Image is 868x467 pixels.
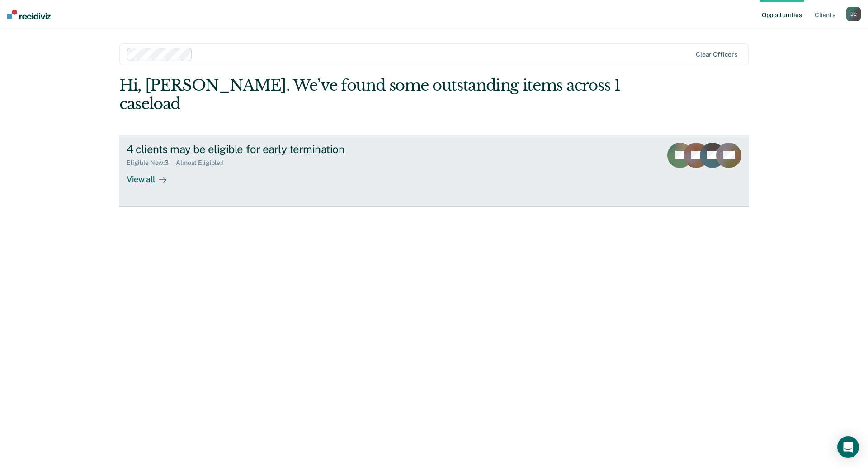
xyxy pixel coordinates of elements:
[7,10,51,19] img: Recidiviz
[176,159,231,167] div: Almost Eligible : 1
[127,143,444,156] div: 4 clients may be eligible for early termination
[119,76,623,113] div: Hi, [PERSON_NAME]. We’ve found some outstanding items across 1 caseload
[127,167,177,184] div: View all
[119,135,749,207] a: 4 clients may be eligible for early terminationEligible Now:3Almost Eligible:1View all
[837,436,859,458] div: Open Intercom Messenger
[127,159,176,167] div: Eligible Now : 3
[846,7,861,21] div: B C
[696,51,737,58] div: Clear officers
[846,7,861,21] button: BC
